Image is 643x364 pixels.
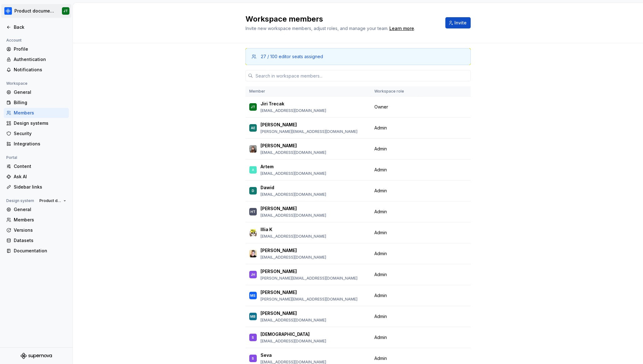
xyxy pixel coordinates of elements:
p: [EMAIL_ADDRESS][DOMAIN_NAME] [261,171,326,176]
p: [EMAIL_ADDRESS][DOMAIN_NAME] [261,108,326,113]
span: Admin [374,230,387,236]
div: General [14,89,66,95]
a: Content [4,161,69,171]
h2: Workspace members [246,14,438,24]
p: [PERSON_NAME] [261,268,297,275]
input: Search in workspace members... [253,70,471,81]
a: Back [4,22,69,32]
div: Integrations [14,141,66,147]
a: Members [4,108,69,118]
p: [EMAIL_ADDRESS][DOMAIN_NAME] [261,318,326,323]
span: Admin [374,334,387,341]
span: Admin [374,146,387,152]
a: Versions [4,225,69,235]
span: Admin [374,313,387,320]
p: Seva [261,352,272,358]
a: Sidebar links [4,182,69,192]
a: Integrations [4,139,69,149]
img: Aprile Elcich [249,145,257,153]
div: Authentication [14,56,66,63]
a: Design systems [4,118,69,128]
a: Ask AI [4,172,69,182]
div: S [252,334,254,341]
div: Back [14,24,66,30]
img: 87691e09-aac2-46b6-b153-b9fe4eb63333.png [4,7,12,15]
span: Invite [454,20,467,26]
span: . [388,26,415,31]
p: [PERSON_NAME][EMAIL_ADDRESS][DOMAIN_NAME] [261,129,357,134]
a: Security [4,129,69,139]
p: [EMAIL_ADDRESS][DOMAIN_NAME] [261,192,326,197]
div: Datasets [14,237,66,244]
div: MB [250,313,256,320]
div: JT [251,104,255,110]
p: [PERSON_NAME] [261,122,297,128]
p: [DEMOGRAPHIC_DATA] [261,331,310,337]
th: Workspace role [371,86,418,97]
div: Members [14,217,66,223]
span: Owner [374,104,388,110]
div: Ask AI [14,174,66,180]
div: Versions [14,227,66,233]
a: Learn more [389,25,414,32]
p: [PERSON_NAME] [261,247,297,254]
div: Members [14,110,66,116]
div: HT [251,209,256,215]
div: Profile [14,46,66,52]
th: Member [246,86,371,97]
div: JT [63,8,68,13]
div: S [252,355,254,361]
a: Authentication [4,54,69,64]
p: [PERSON_NAME] [261,310,297,316]
a: General [4,87,69,97]
a: Documentation [4,246,69,256]
img: Jan Poisl [249,250,257,257]
div: Design systems [14,120,66,126]
p: [PERSON_NAME] [261,289,297,296]
div: D [252,188,254,194]
p: Artem [261,164,274,170]
p: [PERSON_NAME][EMAIL_ADDRESS][DOMAIN_NAME] [261,297,357,302]
div: AE [251,125,255,131]
div: Workspace [4,80,30,87]
div: JH [251,271,255,278]
button: Invite [445,17,471,28]
p: [EMAIL_ADDRESS][DOMAIN_NAME] [261,255,326,260]
p: [EMAIL_ADDRESS][DOMAIN_NAME] [261,234,326,239]
div: Content [14,163,66,169]
p: [EMAIL_ADDRESS][DOMAIN_NAME] [261,339,326,344]
p: [EMAIL_ADDRESS][DOMAIN_NAME] [261,213,326,218]
a: Members [4,215,69,225]
div: Sidebar links [14,184,66,190]
p: [PERSON_NAME] [261,205,297,212]
span: Admin [374,292,387,299]
a: Notifications [4,65,69,75]
p: Jiri Trecak [261,101,284,107]
div: Notifications [14,67,66,73]
div: Portal [4,154,20,161]
p: [PERSON_NAME] [261,143,297,149]
svg: Supernova Logo [21,353,52,359]
div: Account [4,37,24,44]
div: MS [250,292,256,299]
span: Admin [374,250,387,257]
span: Admin [374,271,387,278]
p: Illia K [261,226,272,233]
a: General [4,205,69,215]
span: Invite new workspace members, adjust roles, and manage your team. [246,26,388,31]
span: Admin [374,188,387,194]
p: [EMAIL_ADDRESS][DOMAIN_NAME] [261,150,326,155]
a: Datasets [4,235,69,245]
span: Admin [374,209,387,215]
span: Admin [374,167,387,173]
div: Security [14,130,66,137]
span: Product documentation [39,198,61,203]
div: Product documentation [14,8,54,14]
div: Billing [14,99,66,106]
img: Illia K [249,229,257,236]
div: Documentation [14,248,66,254]
span: Admin [374,125,387,131]
p: Dawid [261,185,274,191]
